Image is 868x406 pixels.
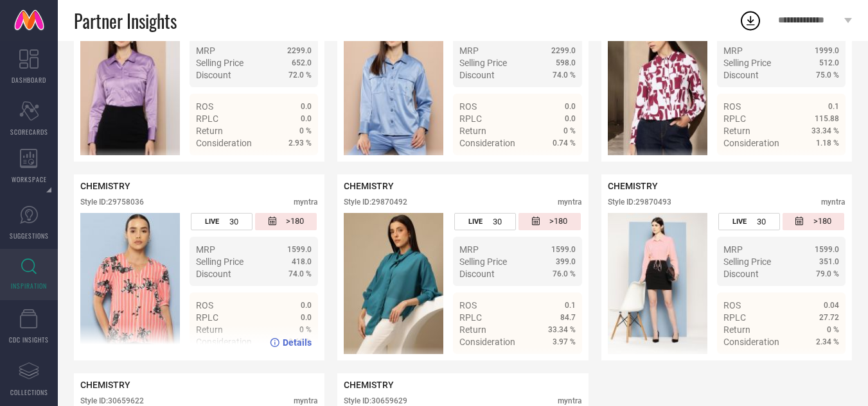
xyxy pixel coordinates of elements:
[816,71,839,80] span: 75.0 %
[757,217,766,226] span: 30
[815,46,839,55] span: 1999.0
[255,213,317,230] div: Number of days since the style was first listed on the platform
[283,337,312,348] span: Details
[344,213,443,354] div: Click to view image
[551,245,576,254] span: 1599.0
[723,70,759,80] span: Discount
[718,213,780,230] div: Number of days the style has been live on the platform
[560,313,576,322] span: 84.7
[549,216,567,227] span: >180
[816,269,839,278] span: 79.0 %
[565,301,576,310] span: 0.1
[196,70,231,80] span: Discount
[344,380,394,390] span: CHEMISTRY
[344,213,443,354] img: Style preview image
[196,312,218,323] span: RPLC
[723,138,779,148] span: Consideration
[553,71,576,80] span: 74.0 %
[810,161,839,171] span: Details
[344,14,443,155] div: Click to view image
[299,126,312,135] span: 0 %
[827,325,839,334] span: 0 %
[723,269,759,279] span: Discount
[459,58,507,68] span: Selling Price
[301,313,312,322] span: 0.0
[608,213,707,354] div: Click to view image
[191,213,252,230] div: Number of days the style has been live on the platform
[286,216,304,227] span: >180
[723,300,741,310] span: ROS
[723,337,779,347] span: Consideration
[608,198,671,207] div: Style ID: 29870493
[196,244,215,255] span: MRP
[270,161,312,171] a: Details
[723,46,743,56] span: MRP
[723,312,746,323] span: RPLC
[459,126,486,136] span: Return
[810,360,839,370] span: Details
[287,245,312,254] span: 1599.0
[732,217,747,226] span: LIVE
[819,313,839,322] span: 27.72
[344,14,443,155] img: Style preview image
[287,46,312,55] span: 2299.0
[551,46,576,55] span: 2299.0
[344,198,407,207] div: Style ID: 29870492
[608,14,707,155] div: Click to view image
[459,269,495,279] span: Discount
[80,198,144,207] div: Style ID: 29758036
[553,269,576,278] span: 76.0 %
[205,217,219,226] span: LIVE
[10,231,49,241] span: SUGGESTIONS
[608,181,658,191] span: CHEMISTRY
[80,14,180,155] div: Click to view image
[292,58,312,67] span: 652.0
[819,257,839,266] span: 351.0
[80,380,130,390] span: CHEMISTRY
[80,213,180,354] img: Style preview image
[459,46,479,56] span: MRP
[454,213,516,230] div: Number of days the style has been live on the platform
[563,126,576,135] span: 0 %
[459,312,482,323] span: RPLC
[547,360,576,370] span: Details
[301,301,312,310] span: 0.0
[548,325,576,334] span: 33.34 %
[459,244,479,255] span: MRP
[783,213,844,230] div: Number of days since the style was first listed on the platform
[824,301,839,310] span: 0.04
[797,161,839,171] a: Details
[294,396,318,405] div: myntra
[608,213,707,354] img: Style preview image
[301,102,312,111] span: 0.0
[459,325,486,335] span: Return
[459,101,477,112] span: ROS
[723,257,771,267] span: Selling Price
[723,244,743,255] span: MRP
[9,335,49,344] span: CDC INSIGHTS
[12,174,47,184] span: WORKSPACE
[553,337,576,346] span: 3.97 %
[815,114,839,123] span: 115.88
[288,269,312,278] span: 74.0 %
[344,181,394,191] span: CHEMISTRY
[11,281,47,291] span: INSPIRATION
[815,245,839,254] span: 1599.0
[229,217,238,226] span: 30
[80,14,180,155] img: Style preview image
[196,114,218,124] span: RPLC
[10,127,48,137] span: SCORECARDS
[821,198,846,207] div: myntra
[797,360,839,370] a: Details
[459,138,515,148] span: Consideration
[288,71,312,80] span: 72.0 %
[556,257,576,266] span: 399.0
[196,257,244,267] span: Selling Price
[813,216,831,227] span: >180
[553,139,576,148] span: 0.74 %
[518,213,580,230] div: Number of days since the style was first listed on the platform
[468,217,483,226] span: LIVE
[292,257,312,266] span: 418.0
[196,101,213,112] span: ROS
[288,139,312,148] span: 2.93 %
